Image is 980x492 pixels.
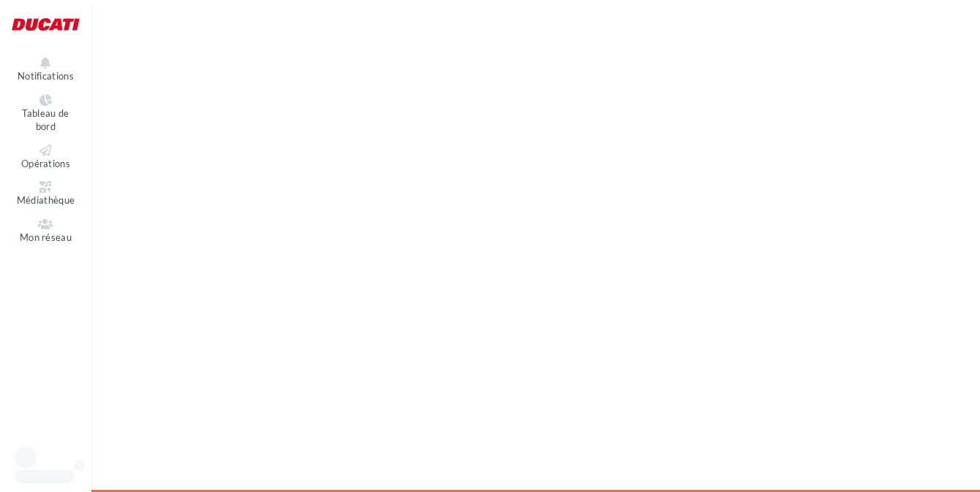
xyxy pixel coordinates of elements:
[12,178,80,210] a: Médiathèque
[12,91,80,136] a: Tableau de bord
[20,231,72,243] span: Mon réseau
[17,194,75,206] span: Médiathèque
[12,142,80,173] a: Opérations
[21,158,70,169] span: Opérations
[22,107,69,133] span: Tableau de bord
[18,70,74,82] span: Notifications
[12,215,80,247] a: Mon réseau
[12,54,80,85] button: Notifications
